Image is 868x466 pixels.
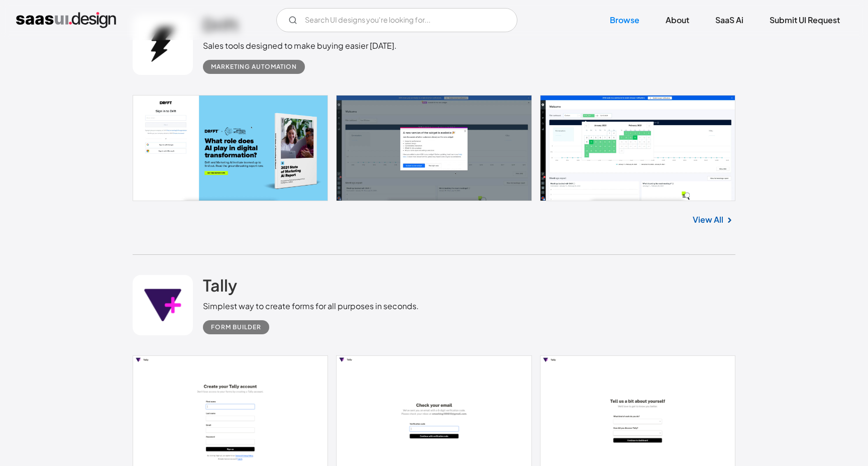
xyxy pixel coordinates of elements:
[203,275,237,295] h2: Tally
[654,9,701,31] a: About
[211,321,261,333] div: Form Builder
[203,300,419,312] div: Simplest way to create forms for all purposes in seconds.
[203,40,397,52] div: Sales tools designed to make buying easier [DATE].
[203,275,237,300] a: Tally
[757,9,852,31] a: Submit UI Request
[703,9,755,31] a: SaaS Ai
[693,214,723,226] a: View All
[598,9,652,31] a: Browse
[276,8,517,32] input: Search UI designs you're looking for...
[211,61,297,73] div: Marketing Automation
[16,12,116,28] a: home
[276,8,517,32] form: Email Form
